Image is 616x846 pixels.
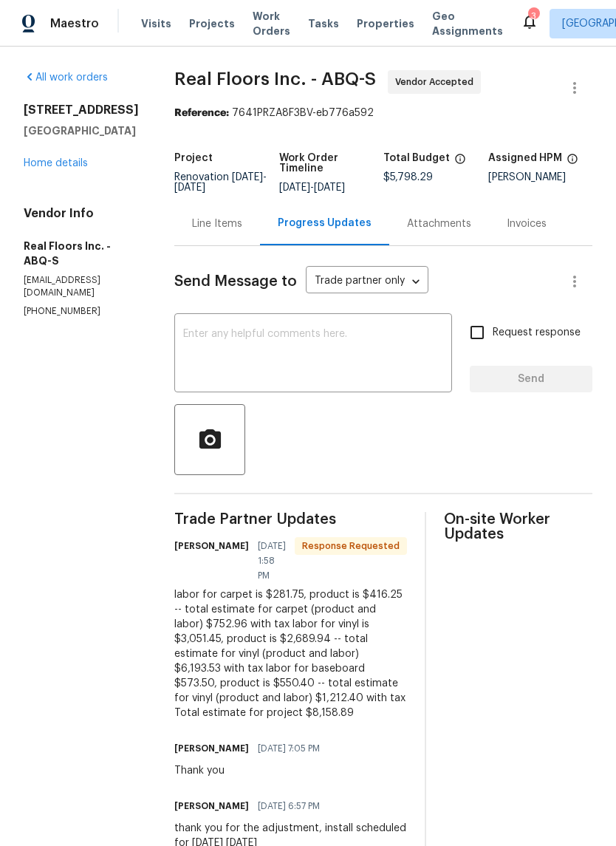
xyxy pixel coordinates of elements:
[174,172,267,193] span: Renovation
[308,18,339,29] span: Tasks
[174,587,407,720] div: labor for carpet is $281.75, product is $416.25 -- total estimate for carpet (product and labor) ...
[567,153,578,172] span: The hpm assigned to this work order.
[24,305,139,318] p: [PHONE_NUMBER]
[383,172,433,182] span: $5,798.29
[493,325,581,341] span: Request response
[279,153,384,174] h5: Work Order Timeline
[24,206,139,221] h4: Vendor Info
[253,9,290,38] span: Work Orders
[174,741,249,756] h6: [PERSON_NAME]
[174,763,329,778] div: Thank you
[174,799,249,813] h6: [PERSON_NAME]
[141,16,171,31] span: Visits
[258,539,286,583] span: [DATE] 1:58 PM
[258,799,320,813] span: [DATE] 6:57 PM
[24,123,139,138] h5: [GEOGRAPHIC_DATA]
[357,16,414,31] span: Properties
[24,158,88,168] a: Home details
[306,270,428,294] div: Trade partner only
[279,182,345,193] span: -
[50,16,99,31] span: Maestro
[258,741,320,756] span: [DATE] 7:05 PM
[432,9,503,38] span: Geo Assignments
[24,72,108,83] a: All work orders
[278,216,372,231] div: Progress Updates
[395,75,479,89] span: Vendor Accepted
[232,172,263,182] span: [DATE]
[174,182,205,193] span: [DATE]
[174,512,407,527] span: Trade Partner Updates
[454,153,466,172] span: The total cost of line items that have been proposed by Opendoor. This sum includes line items th...
[174,108,229,118] b: Reference:
[314,182,345,193] span: [DATE]
[444,512,592,542] span: On-site Worker Updates
[279,182,310,193] span: [DATE]
[24,274,139,299] p: [EMAIL_ADDRESS][DOMAIN_NAME]
[189,16,235,31] span: Projects
[528,9,538,24] div: 3
[174,70,376,88] span: Real Floors Inc. - ABQ-S
[24,239,139,268] h5: Real Floors Inc. - ABQ-S
[174,274,297,289] span: Send Message to
[488,172,593,182] div: [PERSON_NAME]
[24,103,139,117] h2: [STREET_ADDRESS]
[488,153,562,163] h5: Assigned HPM
[174,106,592,120] div: 7641PRZA8F3BV-eb776a592
[383,153,450,163] h5: Total Budget
[174,153,213,163] h5: Project
[174,539,249,553] h6: [PERSON_NAME]
[174,172,267,193] span: -
[296,539,405,553] span: Response Requested
[407,216,471,231] div: Attachments
[192,216,242,231] div: Line Items
[507,216,547,231] div: Invoices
